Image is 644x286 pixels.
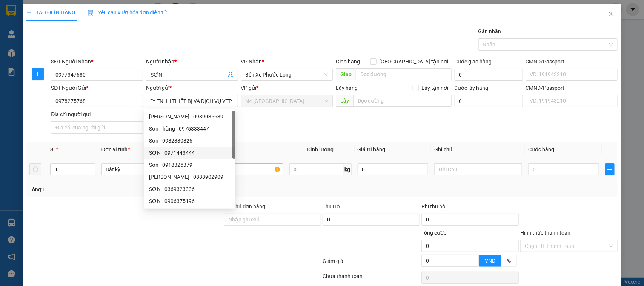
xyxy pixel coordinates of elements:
label: Cước lấy hàng [455,85,489,91]
span: N4 Bình Phước [246,95,329,107]
span: Lấy hàng [336,85,358,91]
span: Thu Hộ [323,203,340,209]
label: Cước giao hàng [455,58,492,65]
div: Chưa thanh toán [322,272,421,285]
div: Địa chỉ người gửi [51,110,143,118]
input: Địa chỉ của người gửi [51,121,143,134]
label: Gán nhãn [478,28,501,34]
span: plus [606,166,614,172]
label: Ghi chú đơn hàng [224,203,266,209]
div: VP gửi [241,84,333,92]
div: SĐT Người Gửi [51,84,143,92]
span: Giao [336,68,356,80]
span: Tổng cước [421,230,446,236]
span: Định lượng [307,146,334,152]
span: Giá trị hàng [358,146,386,152]
input: VD: Bàn, Ghế [195,163,283,175]
div: Phí thu hộ [421,202,519,214]
div: SĐT Người Nhận [51,57,143,66]
span: Tên hàng [195,146,220,152]
span: close [608,11,614,17]
div: CMND/Passport [526,57,618,66]
input: Cước giao hàng [455,69,523,81]
span: SL [50,146,56,152]
span: Lấy [336,95,353,107]
span: VP Nhận [241,58,262,65]
span: % [507,258,511,264]
span: Lấy tận nơi [419,84,452,92]
span: user-add [227,72,234,78]
input: Cước lấy hàng [455,95,523,107]
div: Giảm giá [322,257,421,270]
span: Bến Xe Phước Long [246,69,329,80]
button: plus [605,163,615,175]
span: plus [32,71,43,77]
div: CMND/Passport [526,84,618,92]
div: Tổng: 1 [29,185,249,194]
span: Bất kỳ [106,164,185,175]
span: [GEOGRAPHIC_DATA] tận nơi [377,57,452,66]
div: Người nhận [146,57,238,66]
img: icon [88,10,94,16]
span: Đơn vị tính [101,146,130,152]
input: Ghi Chú [434,163,522,175]
button: Close [600,4,621,25]
input: Ghi chú đơn hàng [224,214,321,226]
div: Người gửi [146,84,238,92]
span: VND [485,258,495,264]
span: Cước hàng [528,146,554,152]
input: Dọc đường [353,95,452,107]
label: Hình thức thanh toán [520,230,570,236]
input: 0 [358,163,429,175]
button: plus [32,68,44,80]
span: Giao hàng [336,58,360,65]
input: Dọc đường [356,68,452,80]
span: kg [344,163,352,175]
button: delete [29,163,41,175]
th: Ghi chú [431,142,525,157]
span: TẠO ĐƠN HÀNG [26,9,75,15]
span: Yêu cầu xuất hóa đơn điện tử [88,9,167,15]
span: plus [26,10,32,15]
